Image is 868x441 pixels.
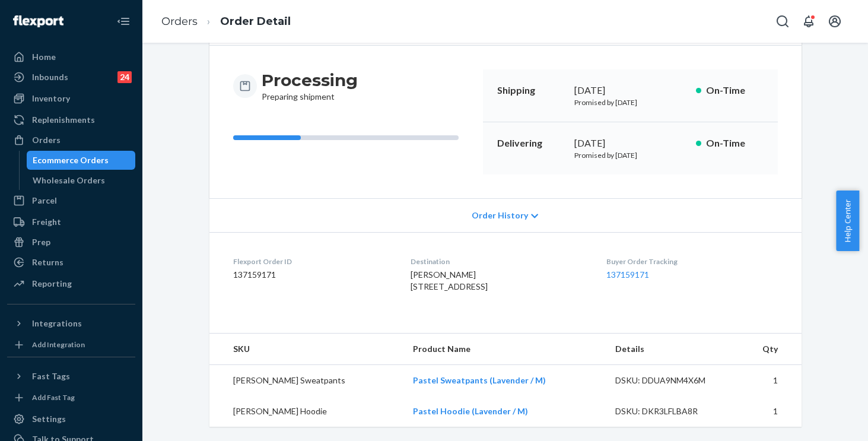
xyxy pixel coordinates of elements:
div: Fast Tags [32,370,70,382]
h3: Processing [262,69,358,91]
a: Prep [7,233,135,252]
a: 137159171 [606,269,649,280]
div: Replenishments [32,114,95,126]
a: Home [7,47,135,66]
p: Shipping [497,84,565,97]
a: Pastel Hoodie (Lavender / M) [413,406,528,416]
p: Delivering [497,137,565,150]
div: Preparing shipment [262,69,358,103]
div: DSKU: DKR3LFLBA8R [615,405,727,417]
div: Inventory [32,93,70,104]
div: Parcel [32,195,57,207]
dd: 137159171 [233,269,392,281]
a: Parcel [7,191,135,210]
a: Replenishments [7,110,135,129]
div: Inbounds [32,71,68,83]
button: Integrations [7,314,135,333]
button: Help Center [836,191,859,251]
button: Open account menu [823,9,847,33]
div: Add Integration [32,340,85,350]
p: On-Time [706,137,764,150]
div: Orders [32,134,61,146]
div: 24 [117,71,132,83]
div: Home [32,51,56,63]
dt: Destination [411,256,587,266]
div: [DATE] [574,84,686,97]
a: Order Detail [220,15,291,28]
a: Ecommerce Orders [27,151,136,170]
p: Promised by [DATE] [574,97,686,107]
button: Fast Tags [7,367,135,386]
a: Add Integration [7,338,135,352]
div: Reporting [32,278,72,290]
ol: breadcrumbs [152,4,300,39]
dt: Flexport Order ID [233,256,392,266]
div: Settings [32,413,66,425]
div: Add Fast Tag [32,392,75,402]
button: Close Navigation [112,9,135,33]
td: [PERSON_NAME] Sweatpants [209,365,403,396]
a: Orders [161,15,198,28]
span: [PERSON_NAME] [STREET_ADDRESS] [411,269,488,291]
div: [DATE] [574,137,686,150]
a: Reporting [7,274,135,293]
div: Prep [32,236,50,248]
dt: Buyer Order Tracking [606,256,777,266]
th: Product Name [403,334,606,365]
th: Details [606,334,736,365]
button: Open Search Box [771,9,794,33]
a: Orders [7,131,135,150]
th: Qty [736,334,802,365]
td: [PERSON_NAME] Hoodie [209,396,403,427]
a: Inventory [7,89,135,108]
div: Returns [32,256,63,268]
a: Freight [7,212,135,231]
div: DSKU: DDUA9NM4X6M [615,375,727,386]
p: On-Time [706,84,764,97]
a: Pastel Sweatpants (Lavender / M) [413,375,546,385]
a: Add Fast Tag [7,391,135,405]
td: 1 [736,365,802,396]
a: Wholesale Orders [27,171,136,190]
div: Freight [32,216,61,228]
p: Promised by [DATE] [574,150,686,160]
td: 1 [736,396,802,427]
div: Integrations [32,318,82,329]
a: Inbounds24 [7,68,135,87]
span: Order History [472,210,528,221]
div: Ecommerce Orders [33,154,109,166]
div: Wholesale Orders [33,175,105,186]
a: Settings [7,410,135,429]
a: Returns [7,253,135,272]
img: Flexport logo [13,15,63,27]
th: SKU [209,334,403,365]
button: Open notifications [797,9,821,33]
